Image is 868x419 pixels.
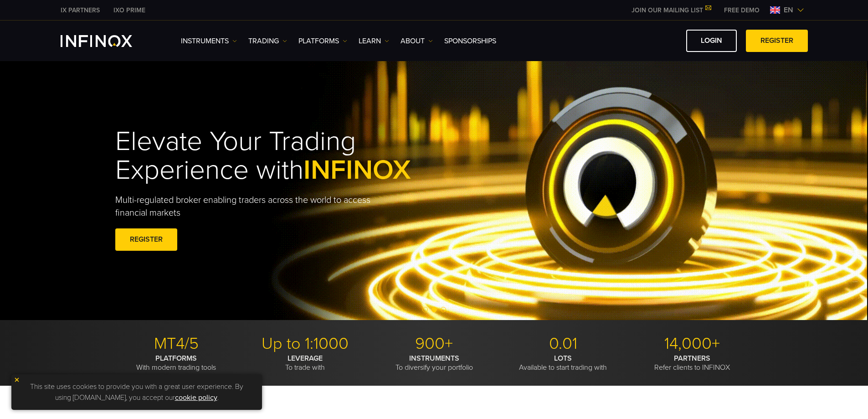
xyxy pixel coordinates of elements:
[14,377,20,383] img: yellow close icon
[115,334,237,354] p: MT4/5
[54,5,107,15] a: INFINOX
[409,354,459,363] strong: INSTRUMENTS
[746,30,808,52] a: REGISTER
[444,36,496,47] a: SPONSORSHIPS
[155,354,197,363] strong: PLATFORMS
[181,36,237,47] a: Instruments
[373,334,495,354] p: 900+
[625,6,717,14] a: JOIN OUR MAILING LIST
[248,36,287,47] a: TRADING
[674,354,710,363] strong: PARTNERS
[631,334,753,354] p: 14,000+
[373,354,495,372] p: To diversify your portfolio
[441,307,446,312] span: Go to slide 3
[554,354,572,363] strong: LOTS
[686,30,737,52] a: LOGIN
[780,5,797,16] span: en
[244,334,366,354] p: Up to 1:1000
[401,36,433,47] a: ABOUT
[244,354,366,372] p: To trade with
[502,334,624,354] p: 0.01
[61,35,154,47] a: INFINOX Logo
[115,354,237,372] p: With modern trading tools
[115,194,386,219] p: Multi-regulated broker enabling traders across the world to access financial markets
[298,36,347,47] a: PLATFORMS
[288,354,323,363] strong: LEVERAGE
[431,307,437,312] span: Go to slide 2
[115,228,177,251] a: REGISTER
[422,307,428,312] span: Go to slide 1
[16,379,257,405] p: This site uses cookies to provide you with a great user experience. By using [DOMAIN_NAME], you a...
[631,354,753,372] p: Refer clients to INFINOX
[717,5,766,15] a: INFINOX MENU
[303,154,411,186] span: INFINOX
[175,393,217,402] a: cookie policy
[359,36,389,47] a: Learn
[502,354,624,372] p: Available to start trading with
[115,127,453,185] h1: Elevate Your Trading Experience with
[107,5,152,15] a: INFINOX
